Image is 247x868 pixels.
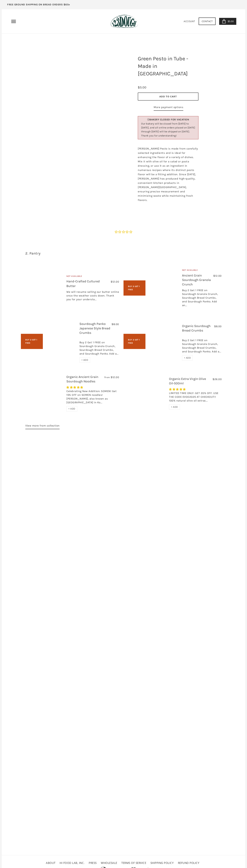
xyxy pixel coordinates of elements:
[66,275,119,279] div: Not Available
[135,53,201,79] h1: Green Pesto in Tube - Made in [GEOGRAPHIC_DATA]
[184,356,191,359] span: + ADD
[25,423,60,429] a: View more from collection
[47,328,75,356] a: Sourdough Panko Japanese Style Bread Crumbs
[121,861,146,865] a: Terms of service
[92,230,155,234] div: Average rating is 0.00 stars
[66,386,84,389] span: 4.85 stars
[21,334,43,349] div: Buy 2 Get 1 FREE
[169,388,186,391] span: 5.00 stars
[66,406,77,411] div: + ADD
[138,93,198,101] button: Add to Cart
[147,118,149,121] img: info.png
[213,378,222,381] span: $26.00
[150,861,174,865] a: Shipping Policy
[45,860,202,866] ul: Secondary
[111,280,119,283] span: $12.00
[227,20,234,23] span: $5.00
[81,358,88,361] span: + ADD
[66,279,100,288] a: Hand-Crafted Cultured Butter
[66,389,119,406] div: Celebrating New Addition: SOMEN! Get 15% OFF on SOMEN noodles! [PERSON_NAME], also known as [GEOG...
[182,355,193,361] div: + ADD
[101,861,117,865] a: Wholesale
[60,861,85,865] a: HI FOOD LAB, INC.
[182,324,211,332] a: Organic Sourdough Bread Crumbs
[89,861,97,865] a: Press
[138,85,147,90] div: $5.00
[154,105,183,111] a: More payment options
[169,377,206,385] a: Organic Extra Virgin Olive Oil-500ml
[104,376,110,379] span: From
[11,19,16,24] nav: Primary
[219,18,236,25] a: $5.00
[79,322,110,335] a: Sourdough Panko Japanese Style Bread Crumbs
[2,2,75,9] a: FREE GROUND SHIPPING ON BREAD ORDERS $65+
[46,861,56,865] a: About
[123,334,145,349] div: Buy 2 Get 1 FREE
[7,3,70,7] p: FREE GROUND SHIPPING ON BREAD ORDERS $65+
[182,273,211,286] a: Ancient Grain Sourdough Granola Crunch
[213,274,222,277] span: $12.00
[25,265,62,313] a: Hand-Crafted Cultured Butter
[111,15,138,28] img: 123Dough Bakery
[123,280,145,296] div: Buy 2 Get 1 FREE
[128,372,165,415] a: Organic Extra Virgin Olive Oil-500ml
[214,325,222,328] span: $8.00
[178,861,200,865] a: Refund policy
[79,337,119,357] div: Buy 2 Get 1 FREE on Sourdough Granola Crunch, Sourdough Bread Crumbs, and Sourdough Panko. Add a...
[149,118,189,121] b: BAKERY CLOSED FOR VACATION
[184,20,195,23] a: Account
[199,18,216,25] a: Contact
[25,375,62,411] a: Organic Ancient Grain Sourdough Noodles
[182,335,222,355] div: Buy 2 Get 1 FREE on Sourdough Granola Crunch, Sourdough Bread Crumbs, and Sourdough Panko. Add a...
[68,407,75,410] span: + ADD
[150,328,178,356] a: Organic Sourdough Bread Crumbs
[25,251,41,255] a: 2. Pantry
[150,267,178,311] a: Ancient Grain Sourdough Granola Crunch
[138,146,198,202] div: [PERSON_NAME] Pesto is made from carefully selected ingredients and is ideal for enhancing the fl...
[169,404,180,410] div: + ADD
[182,288,222,309] div: Buy 2 Get 1 FREE on Sourdough Granola Crunch, Sourdough Bread Crumbs, and Sourdough Panko. Add an...
[66,375,98,383] a: Organic Ancient Grain Sourdough Noodles
[79,357,90,363] div: + ADD
[112,323,119,326] span: $8.00
[159,95,177,98] span: Add to Cart
[169,391,222,404] div: LIMITED TIME ONLY: GET 20% OFF. USE THE CODE EVOO2025 AT CHECKOUT!! 100% natural olive oil extrac...
[171,405,178,408] span: + ADD
[182,268,222,273] div: Not Available
[111,376,119,379] span: $12.00
[16,51,123,159] a: Green Pesto in Tube - Made in Italy
[141,122,195,138] div: Our bakery will be closed from [DATE] to [DATE], and all online orders placed on [DATE] through [...
[66,290,119,303] div: We will resume selling our butter online once the weather cools down. Thank you for your understa...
